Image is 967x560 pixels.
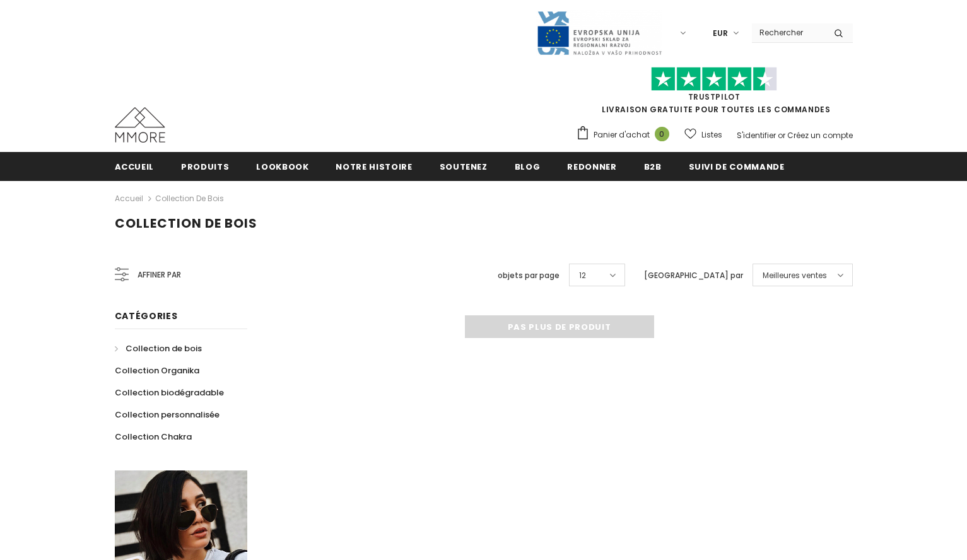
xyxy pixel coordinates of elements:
[336,161,412,173] span: Notre histoire
[737,130,776,141] a: S'identifier
[567,152,616,180] a: Redonner
[115,409,220,421] span: Collection personnalisée
[515,152,541,180] a: Blog
[440,161,488,173] span: soutenez
[115,404,220,426] a: Collection personnalisée
[752,23,824,42] input: Search Site
[115,191,143,206] a: Accueil
[115,382,224,404] a: Collection biodégradable
[778,130,785,141] span: or
[115,214,257,232] span: Collection de bois
[579,269,586,282] span: 12
[115,337,202,359] a: Collection de bois
[576,125,676,144] a: Panier d'achat 0
[763,269,827,282] span: Meilleures ventes
[651,67,777,91] img: Faites confiance aux étoiles pilotes
[138,268,181,282] span: Affiner par
[336,152,412,180] a: Notre histoire
[515,161,541,173] span: Blog
[126,342,202,354] span: Collection de bois
[155,193,224,204] a: Collection de bois
[644,152,662,180] a: B2B
[567,161,616,173] span: Redonner
[181,152,229,180] a: Produits
[684,124,722,146] a: Listes
[498,269,560,282] label: objets par page
[713,27,728,40] span: EUR
[115,431,192,443] span: Collection Chakra
[536,10,662,56] img: Javni Razpis
[256,161,308,173] span: Lookbook
[787,130,853,141] a: Créez un compte
[576,73,853,115] span: LIVRAISON GRATUITE POUR TOUTES LES COMMANDES
[115,365,199,376] span: Collection Organika
[115,107,165,143] img: Cas MMORE
[256,152,308,180] a: Lookbook
[594,129,650,141] span: Panier d'achat
[115,359,199,382] a: Collection Organika
[644,269,743,282] label: [GEOGRAPHIC_DATA] par
[644,161,662,173] span: B2B
[701,129,722,141] span: Listes
[440,152,488,180] a: soutenez
[536,27,662,38] a: Javni Razpis
[115,387,224,399] span: Collection biodégradable
[115,310,178,322] span: Catégories
[688,91,741,102] a: TrustPilot
[689,152,785,180] a: Suivi de commande
[115,161,155,173] span: Accueil
[181,161,229,173] span: Produits
[689,161,785,173] span: Suivi de commande
[115,152,155,180] a: Accueil
[115,426,192,448] a: Collection Chakra
[655,127,669,141] span: 0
